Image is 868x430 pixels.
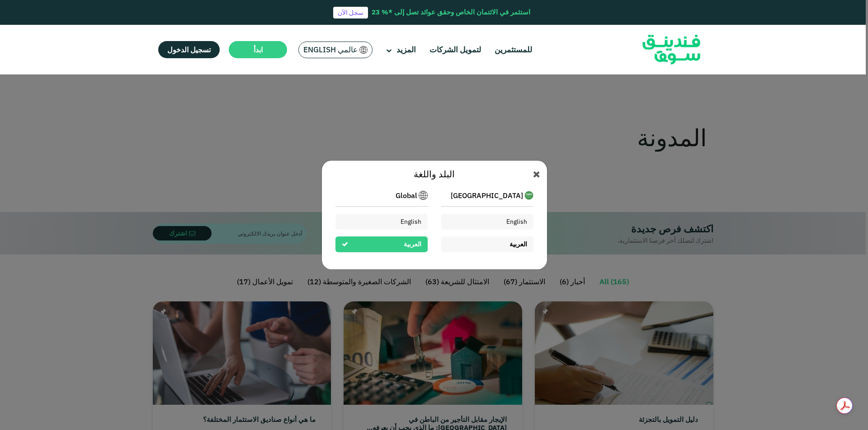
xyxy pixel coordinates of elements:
a: تسجيل الدخول [158,41,220,58]
img: SA Flag [419,191,428,200]
a: للمستثمرين [492,42,534,57]
div: البلد واللغة [335,167,533,181]
img: SA Flag [524,191,533,200]
span: عالمي English [303,45,358,55]
a: سجل الآن [333,7,368,18]
span: English [401,217,421,226]
img: Logo [627,27,716,73]
span: تسجيل الدخول [167,45,211,54]
span: [GEOGRAPHIC_DATA] [451,190,523,201]
span: Global [396,190,417,201]
img: SA Flag [359,46,368,54]
div: استثمر في الائتمان الخاص وحقق عوائد تصل إلى *% 23 [372,7,530,18]
span: المزيد [396,45,416,55]
span: العربية [509,240,527,248]
span: ابدأ [254,45,263,54]
span: English [506,217,527,226]
a: لتمويل الشركات [427,42,483,57]
span: العربية [404,240,421,248]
